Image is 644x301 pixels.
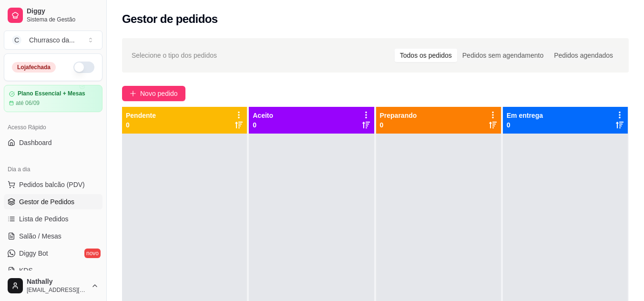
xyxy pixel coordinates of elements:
[253,111,273,120] p: Aceito
[4,194,102,209] a: Gestor de Pedidos
[19,214,69,224] span: Lista de Pedidos
[253,120,273,130] p: 0
[29,35,75,45] div: Churrasco da ...
[4,85,102,112] a: Plano Essencial + Mesasaté 06/09
[4,274,102,297] button: Nathally[EMAIL_ADDRESS][DOMAIN_NAME]
[122,86,185,101] button: Novo pedido
[126,111,156,120] p: Pendente
[19,266,33,275] span: KDS
[19,197,74,207] span: Gestor de Pedidos
[19,249,48,258] span: Diggy Bot
[19,180,85,189] span: Pedidos balcão (PDV)
[549,49,618,62] div: Pedidos agendados
[4,120,102,135] div: Acesso Rápido
[16,99,40,107] article: até 06/09
[27,286,87,294] span: [EMAIL_ADDRESS][DOMAIN_NAME]
[395,49,457,62] div: Todos os pedidos
[73,62,94,73] button: Alterar Status
[4,177,102,192] button: Pedidos balcão (PDV)
[140,88,178,99] span: Novo pedido
[4,162,102,177] div: Dia a dia
[507,120,543,130] p: 0
[132,50,217,61] span: Selecione o tipo dos pedidos
[4,135,102,150] a: Dashboard
[27,7,99,16] span: Diggy
[4,246,102,261] a: Diggy Botnovo
[126,120,156,130] p: 0
[4,228,102,244] a: Salão / Mesas
[18,90,85,97] article: Plano Essencial + Mesas
[19,231,61,241] span: Salão / Mesas
[19,138,52,147] span: Dashboard
[130,90,136,97] span: plus
[27,278,87,286] span: Nathally
[4,4,102,27] a: DiggySistema de Gestão
[27,16,99,23] span: Sistema de Gestão
[380,120,417,130] p: 0
[12,35,21,45] span: C
[4,211,102,227] a: Lista de Pedidos
[457,49,549,62] div: Pedidos sem agendamento
[4,31,102,50] button: Select a team
[380,111,417,120] p: Preparando
[507,111,543,120] p: Em entrega
[12,62,56,73] div: Loja fechada
[122,11,218,27] h2: Gestor de pedidos
[4,263,102,278] a: KDS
